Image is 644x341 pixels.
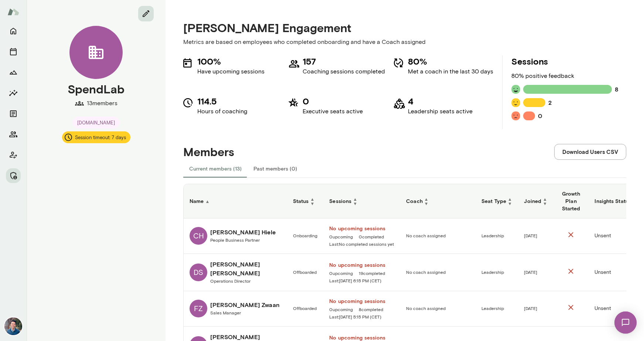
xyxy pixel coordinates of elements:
[329,306,353,312] span: 0 upcoming
[210,300,280,309] h6: [PERSON_NAME] Zwaan
[183,145,234,159] h4: Members
[589,254,643,291] td: Unsent
[543,197,547,201] span: ▲
[511,85,520,94] img: feedback icon
[210,260,281,278] h6: [PERSON_NAME] [PERSON_NAME]
[511,98,520,107] img: feedback icon
[190,300,207,317] div: FZ
[559,190,583,212] h6: Growth Plan Started
[303,95,363,107] h5: 0
[190,227,281,245] a: CH[PERSON_NAME] HielePeople Business Partner
[524,197,547,206] h6: Joined
[71,134,130,141] span: Session timeout: 7 days
[310,197,315,201] span: ▲
[183,38,626,46] p: Metrics are based on employees who completed onboarding and have a Coach assigned
[543,201,547,206] span: ▼
[6,148,21,162] button: Client app
[190,260,281,285] a: DS[PERSON_NAME] [PERSON_NAME]Operations Director
[594,197,637,206] h6: Insights Status
[511,55,619,67] h5: Sessions
[481,269,504,275] span: Leadership
[6,65,21,80] button: Growth Plan
[406,269,446,275] span: No coach assigned
[293,197,317,206] h6: Status
[197,55,265,67] h5: 100%
[190,263,207,281] div: DS
[329,234,353,240] a: 0upcoming
[205,199,209,204] span: ▲
[406,197,470,206] h6: Coach
[408,55,493,67] h5: 80%
[359,270,385,276] span: 19 completed
[303,55,385,67] h5: 157
[424,201,429,206] span: ▼
[408,67,493,76] p: Met a coach in the last 30 days
[190,227,207,245] div: CH
[406,233,446,238] span: No coach assigned
[329,314,381,320] span: Last: [DATE] 5:15 PM (CET)
[4,317,22,335] img: Alex Yu
[68,82,125,96] h4: SpendLab
[6,86,21,100] button: Insights
[303,67,385,76] p: Coaching sessions completed
[329,278,381,283] span: Last: [DATE] 6:15 PM (CET)
[524,306,537,311] span: [DATE]
[548,98,552,107] h6: 2
[210,228,276,237] h6: [PERSON_NAME] Hiele
[197,95,247,107] h5: 114.5
[329,241,394,247] a: Last:No completed sessions yet
[210,237,260,242] span: People Business Partner
[183,21,626,35] h4: [PERSON_NAME] Engagement
[408,107,473,116] p: Leadership seats active
[353,197,357,201] span: ▲
[538,111,542,120] h6: 0
[87,99,117,108] p: 13 members
[329,225,394,232] a: No upcoming sessions
[329,270,353,276] span: 0 upcoming
[481,233,504,238] span: Leadership
[138,6,154,21] button: edit
[190,300,281,317] a: FZ[PERSON_NAME] ZwaanSales Manager
[329,241,394,247] span: Last: No completed sessions yet
[293,269,317,275] span: Offboarded
[329,234,353,240] span: 0 upcoming
[329,270,353,276] a: 0upcoming
[359,306,383,312] a: 8completed
[589,218,643,254] td: Unsent
[424,197,429,201] span: ▲
[615,85,619,94] h6: 8
[6,168,21,183] button: Manage
[6,24,21,38] button: Home
[481,197,512,206] h6: Seat Type
[210,310,241,315] span: Sales Manager
[303,107,363,116] p: Executive seats active
[210,278,251,283] span: Operations Director
[183,160,248,178] button: Current members (13)
[73,119,119,127] span: [DOMAIN_NAME]
[329,314,394,320] a: Last:[DATE] 5:15 PM (CET)
[248,160,303,178] button: Past members (0)
[508,197,512,201] span: ▲
[408,95,473,107] h5: 4
[359,306,383,312] span: 8 completed
[329,306,353,312] a: 0upcoming
[406,306,446,311] span: No coach assigned
[329,261,394,269] a: No upcoming sessions
[329,297,394,305] a: No upcoming sessions
[589,291,643,327] td: Unsent
[6,127,21,142] button: Members
[293,233,317,238] span: Onboarding
[359,234,384,240] a: 0completed
[353,201,357,206] span: ▼
[329,278,394,283] a: Last:[DATE] 6:15 PM (CET)
[6,106,21,121] button: Documents
[511,72,619,80] p: 80 % positive feedback
[359,270,385,276] a: 19completed
[190,197,281,205] h6: Name
[554,144,626,159] button: Download Users CSV
[7,5,19,19] img: Mento
[481,306,504,311] span: Leadership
